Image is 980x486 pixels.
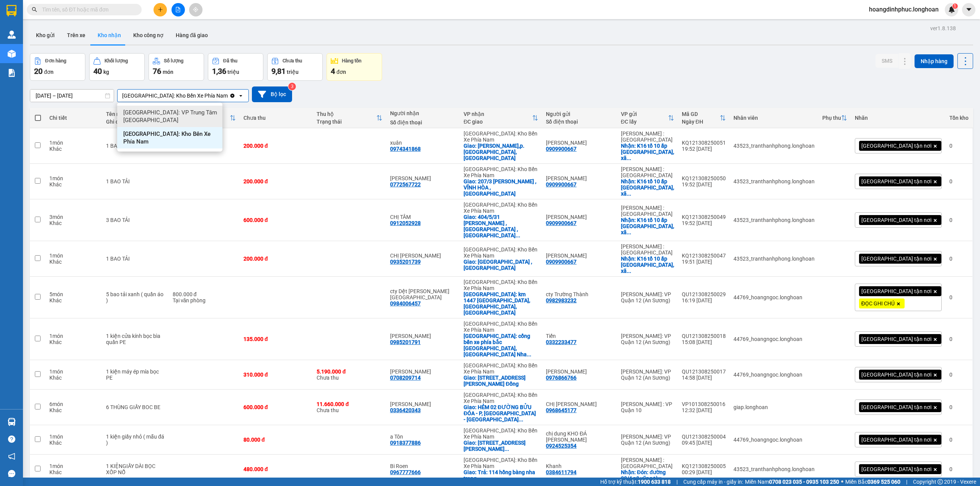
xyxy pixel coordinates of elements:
[915,54,954,68] button: Nhập hàng
[49,463,98,469] div: 1 món
[621,243,674,256] div: [PERSON_NAME] : [GEOGRAPHIC_DATA]
[682,111,720,117] div: Mã GD
[682,259,726,265] div: 19:51 [DATE]
[243,178,309,184] div: 200.000 đ
[546,175,613,181] div: ANH BẢO
[855,115,942,121] div: Nhãn
[682,440,726,446] div: 09:45 [DATE]
[61,26,91,44] button: Trên xe
[464,392,538,404] div: [GEOGRAPHIC_DATA]: Kho Bến Xe Phía Nam
[252,86,292,102] button: Bộ lọc
[546,111,613,117] div: Người gửi
[317,111,376,117] div: Thu hộ
[106,178,165,184] div: 1 BAO TẢI
[682,140,726,146] div: KQ121308250051
[863,5,945,14] span: hoangdinhphuc.longhoan
[733,294,815,300] div: 44769_hoangngoc.longhoan
[621,469,674,481] div: Nhận: Đón: đường 30/4 p9 vũng tàu
[390,407,421,413] div: 0336420343
[464,119,532,125] div: ĐC giao
[621,333,674,345] div: [PERSON_NAME]: VP Quận 12 (An Sương)
[546,297,577,303] div: 0982983232
[733,437,815,443] div: 44769_hoangngoc.longhoan
[49,291,98,297] div: 5 món
[841,480,843,483] span: ⚪️
[49,140,98,146] div: 1 món
[682,375,726,381] div: 14:58 [DATE]
[505,446,509,452] span: ...
[460,108,542,128] th: Toggle SortBy
[733,466,815,472] div: 43523_tranthanhphong.longhoan
[390,119,456,126] div: Số điện thoại
[7,5,16,16] img: logo-vxr
[106,111,165,117] div: Tên món
[106,256,165,262] div: 1 BAO TẢI
[243,256,309,262] div: 200.000 đ
[390,110,456,116] div: Người nhận
[34,67,42,76] span: 20
[621,217,674,235] div: Nhận: K16 tổ 10 ấp Phước Hiệp, xã Phước Tỉnh huyện Long Điền, Bà Rịa Vũng Tau
[49,259,98,265] div: Khác
[621,256,674,274] div: Nhận: K16 tổ 10 ấp Phước Hiệp, xã Phước Tỉnh huyện Long Điền, Bà Rịa Vũng Tau
[464,178,538,197] div: Giao: 207/3 BÙI HUY BÍCH , VĨNH HÒA , NHA TRANG
[49,375,98,381] div: Khác
[464,469,538,481] div: Giao: Trả: 114 hồng bàng nha trang
[153,67,161,76] span: 76
[390,146,421,152] div: 0974341868
[271,67,286,76] span: 9,81
[682,339,726,345] div: 15:08 [DATE]
[390,339,421,345] div: 0985201791
[288,83,296,90] sup: 3
[546,333,613,339] div: Tiến
[682,220,726,226] div: 19:52 [DATE]
[390,181,421,188] div: 0772567722
[546,214,613,220] div: ANH BẢO
[546,369,613,375] div: Linh
[464,143,538,161] div: Giao: chung cư võ thị sáu,p.vĩnh trường,nha trang
[243,466,309,472] div: 480.000 đ
[519,416,523,422] span: ...
[621,178,674,197] div: Nhận: K16 tổ 10 ấp Phước Hiệp, xã Phước Tỉnh huyện Long Điền, Bà Rịa Vũng Tau
[682,297,726,303] div: 16:19 [DATE]
[49,339,98,345] div: Khác
[106,404,165,410] div: 6 THÙNG GIẤY BOC BE
[621,205,674,217] div: [PERSON_NAME] : [GEOGRAPHIC_DATA]
[8,31,16,39] img: warehouse-icon
[861,255,931,262] span: [GEOGRAPHIC_DATA] tận nơi
[682,175,726,181] div: KQ121308250050
[546,181,577,188] div: 0909900667
[948,6,955,13] img: icon-new-feature
[317,401,382,413] div: Chưa thu
[769,479,839,485] strong: 0708 023 035 - 0935 103 250
[173,297,236,303] div: Tại văn phòng
[287,69,299,75] span: triệu
[89,53,145,81] button: Khối lượng40kg
[954,3,956,9] span: 1
[818,108,851,128] th: Toggle SortBy
[546,375,577,381] div: 0976866766
[193,7,198,12] span: aim
[49,469,98,475] div: Khác
[49,369,98,375] div: 1 món
[682,369,726,375] div: QU121308250017
[546,407,577,413] div: 0968645177
[170,26,214,44] button: Hàng đã giao
[30,53,85,81] button: Đơn hàng20đơn
[342,58,361,64] div: Hàng tồn
[8,453,15,460] span: notification
[93,67,102,76] span: 40
[49,401,98,407] div: 6 món
[171,3,185,16] button: file-add
[621,457,674,469] div: [PERSON_NAME] : [GEOGRAPHIC_DATA]
[49,175,98,181] div: 1 món
[930,24,956,33] div: ver 1.8.138
[106,463,165,475] div: 1 KIỆNGIẤY DÀI BỌC XỐP NỔ
[106,143,165,149] div: 1 BAO TẢI
[49,297,98,303] div: Khác
[733,217,815,223] div: 43523_tranthanhphong.longhoan
[158,7,163,12] span: plus
[317,401,382,407] div: 11.660.000 đ
[123,109,219,124] span: [GEOGRAPHIC_DATA]: VP Trung Tâm [GEOGRAPHIC_DATA]
[861,217,931,223] span: [GEOGRAPHIC_DATA] tận nơi
[91,26,127,44] button: Kho nhận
